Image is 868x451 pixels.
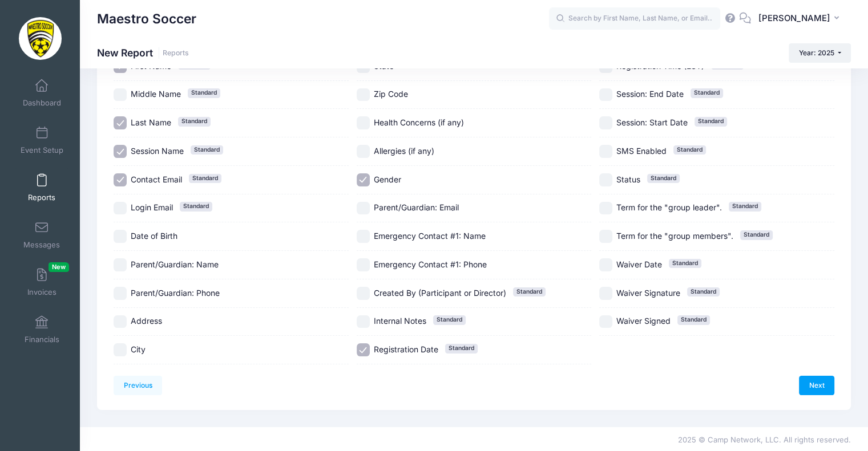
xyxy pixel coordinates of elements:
span: First Name [131,61,171,71]
span: Gender [374,174,401,184]
span: Financials [25,335,59,344]
span: Address [131,316,162,326]
input: Last NameStandard [114,116,127,129]
input: StatusStandard [599,173,612,186]
input: Session: End DateStandard [599,88,612,101]
span: Zip Code [374,89,408,99]
input: Registration DateStandard [357,343,370,356]
span: Standard [178,117,211,126]
a: Next [799,376,834,395]
span: Last Name [131,117,171,127]
span: Term for the "group members". [616,231,733,241]
input: Gender [357,173,370,186]
span: Registration Time (EST) [616,61,704,71]
span: Standard [691,88,723,97]
input: Session NameStandard [114,145,127,158]
span: SMS Enabled [616,146,667,156]
span: Waiver Signed [616,316,671,326]
span: Parent/Guardian: Name [131,259,219,269]
span: Date of Birth [131,231,177,241]
a: Dashboard [15,73,69,113]
h1: Maestro Soccer [97,6,196,32]
span: Parent/Guardian: Email [374,202,459,212]
input: Waiver DateStandard [599,258,612,271]
span: Standard [687,287,720,296]
span: Allergies (if any) [374,146,434,156]
span: Reports [28,193,55,202]
span: Messages [23,240,60,250]
span: Contact Email [131,174,182,184]
span: Session: End Date [616,89,684,99]
span: Waiver Date [616,259,662,269]
span: Invoices [27,287,56,297]
input: Session: Start DateStandard [599,116,612,129]
input: Internal NotesStandard [357,315,370,328]
input: Term for the "group leader".Standard [599,202,612,215]
input: Term for the "group members".Standard [599,230,612,243]
input: Parent/Guardian: Name [114,258,127,271]
span: Standard [180,202,212,211]
span: Standard [673,145,706,155]
button: [PERSON_NAME] [751,6,851,32]
a: Reports [15,168,69,208]
span: Standard [695,117,727,126]
input: Parent/Guardian: Phone [114,287,127,300]
span: Standard [433,315,466,324]
span: Year: 2025 [799,48,834,57]
span: Standard [188,88,220,97]
input: Emergency Contact #1: Name [357,230,370,243]
span: Session: Start Date [616,117,688,127]
span: Standard [740,230,773,239]
span: Event Setup [21,145,63,155]
a: Previous [114,376,162,395]
span: Waiver Signature [616,288,680,298]
span: Login Email [131,202,173,212]
span: Standard [647,174,680,183]
span: [PERSON_NAME] [758,12,830,25]
button: Year: 2025 [789,43,851,63]
span: Standard [513,287,546,296]
span: Status [616,174,640,184]
span: 2025 © Camp Network, LLC. All rights reserved. [678,435,851,444]
a: Messages [15,215,69,255]
span: Parent/Guardian: Phone [131,288,220,298]
input: Emergency Contact #1: Phone [357,258,370,271]
input: Address [114,315,127,328]
span: Registration Date [374,344,438,354]
span: Session Name [131,146,184,156]
input: City [114,343,127,356]
span: State [374,61,394,71]
input: Allergies (if any) [357,145,370,158]
span: Standard [677,315,710,324]
input: SMS EnabledStandard [599,145,612,158]
span: Emergency Contact #1: Name [374,231,486,241]
input: Middle NameStandard [114,88,127,101]
input: Search by First Name, Last Name, or Email... [549,7,720,30]
span: Health Concerns (if any) [374,117,464,127]
span: Standard [189,174,221,183]
span: Standard [445,344,478,353]
span: Middle Name [131,89,181,99]
input: Waiver SignatureStandard [599,287,612,300]
span: Standard [669,259,701,268]
a: Reports [163,49,189,58]
span: Standard [729,202,761,211]
span: Standard [191,145,223,155]
span: Created By (Participant or Director) [374,288,506,298]
span: Internal Notes [374,316,426,326]
span: New [49,262,69,272]
h1: New Report [97,47,189,59]
span: Emergency Contact #1: Phone [374,259,487,269]
span: Dashboard [23,98,61,108]
a: InvoicesNew [15,262,69,302]
a: Event Setup [15,120,69,160]
span: Term for the "group leader". [616,202,722,212]
input: Waiver SignedStandard [599,315,612,328]
input: Zip Code [357,88,370,101]
input: Parent/Guardian: Email [357,202,370,215]
input: Contact EmailStandard [114,173,127,186]
span: City [131,344,146,354]
input: Date of Birth [114,230,127,243]
a: Financials [15,310,69,350]
input: Login EmailStandard [114,202,127,215]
